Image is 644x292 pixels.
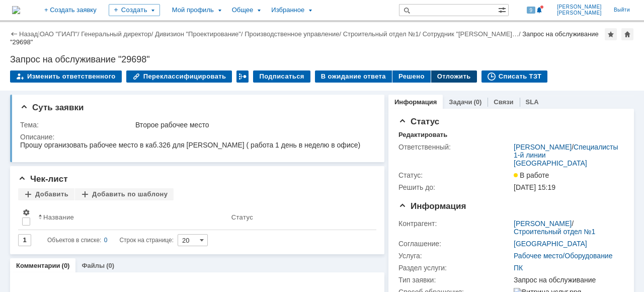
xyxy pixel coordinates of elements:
[398,131,447,139] div: Редактировать
[47,234,174,246] i: Строк на странице:
[514,143,620,167] div: /
[106,262,114,269] div: (0)
[155,30,241,38] a: Дивизион "Проектирование"
[343,30,423,38] div: /
[514,220,620,236] div: /
[423,30,523,38] div: /
[62,262,70,269] div: (0)
[473,98,481,106] div: (0)
[514,143,618,167] a: Специалисты 1-й линии [GEOGRAPHIC_DATA]
[526,98,539,106] a: SLA
[398,201,466,211] span: Информация
[398,143,512,151] div: Ответственный:
[20,121,133,129] div: Тема:
[81,30,151,38] a: Генеральный директор
[12,6,20,14] img: logo
[398,276,512,284] div: Тип заявки:
[22,208,30,216] span: Настройки
[514,171,549,179] span: В работе
[16,262,60,269] a: Комментарии
[398,117,439,126] span: Статус
[527,7,536,14] span: 9
[449,98,472,106] a: Задачи
[20,103,84,112] span: Суть заявки
[398,171,512,179] div: Статус:
[514,228,595,236] a: Строительный отдел №1
[20,133,373,141] div: Описание:
[514,220,572,228] a: [PERSON_NAME]
[398,264,512,272] div: Раздел услуги:
[423,30,519,38] a: Сотрудник "[PERSON_NAME]…
[40,30,77,38] a: ОАО "ГИАП"
[10,30,599,46] div: Запрос на обслуживание "29698"
[398,183,512,191] div: Решить до:
[81,30,155,38] div: /
[12,6,20,14] a: Перейти на домашнюю страницу
[135,121,371,129] div: Второе рабочее место
[494,98,513,106] a: Связи
[40,30,82,38] div: /
[514,264,523,272] a: ПК
[155,30,245,38] div: /
[227,204,368,230] th: Статус
[514,143,572,151] a: [PERSON_NAME]
[498,5,508,14] span: Расширенный поиск
[43,213,74,221] div: Название
[245,30,343,38] div: /
[514,183,555,191] span: [DATE] 15:19
[82,262,105,269] a: Файлы
[34,204,227,230] th: Название
[514,240,587,248] a: [GEOGRAPHIC_DATA]
[621,28,633,40] div: Сделать домашней страницей
[104,234,108,246] div: 0
[245,30,339,38] a: Производственное управление
[236,70,249,83] div: Работа с массовостью
[398,252,512,260] div: Услуга:
[398,240,512,248] div: Соглашение:
[394,98,437,106] a: Информация
[514,276,620,284] div: Запрос на обслуживание
[605,28,617,40] div: Добавить в избранное
[343,30,419,38] a: Строительный отдел №1
[557,4,602,10] span: [PERSON_NAME]
[514,252,612,260] a: Рабочее место/Оборудование
[557,10,602,16] span: [PERSON_NAME]
[19,30,38,38] a: Назад
[10,54,634,64] div: Запрос на обслуживание "29698"
[109,4,160,16] div: Создать
[38,30,39,37] div: |
[398,220,512,228] div: Контрагент:
[231,213,253,221] div: Статус
[18,174,68,184] span: Чек-лист
[47,237,101,244] span: Объектов в списке:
